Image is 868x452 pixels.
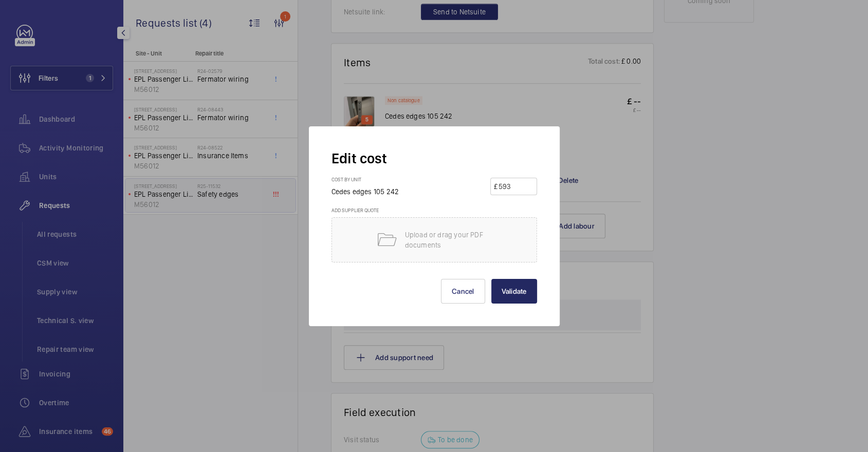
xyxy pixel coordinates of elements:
[331,207,537,217] h3: Add supplier quote
[331,176,409,186] h3: Cost by unit
[331,187,399,196] span: Cedes edges 105 242
[441,279,485,304] button: Cancel
[497,178,533,195] input: --
[491,279,537,304] button: Validate
[331,149,537,168] h2: Edit cost
[405,230,492,250] p: Upload or drag your PDF documents
[494,181,497,192] div: £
